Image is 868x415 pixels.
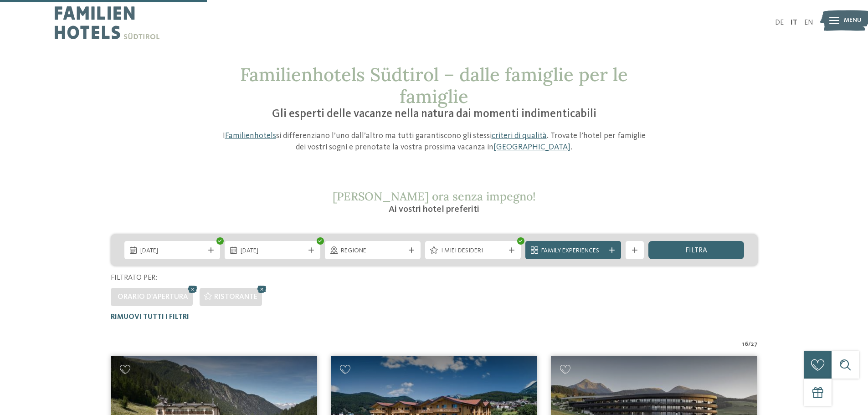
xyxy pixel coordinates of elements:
[751,340,758,349] span: 27
[118,293,188,301] span: Orario d'apertura
[775,19,784,26] a: DE
[791,19,797,26] a: IT
[441,246,505,256] span: I miei desideri
[341,246,405,256] span: Regione
[111,313,189,321] span: Rimuovi tutti i filtri
[241,246,304,256] span: [DATE]
[218,130,651,153] p: I si differenziano l’uno dall’altro ma tutti garantiscono gli stessi . Trovate l’hotel per famigl...
[111,274,157,282] span: Filtrato per:
[492,132,547,140] a: criteri di qualità
[240,63,628,108] span: Familienhotels Südtirol – dalle famiglie per le famiglie
[685,247,707,254] span: filtra
[225,132,276,140] a: Familienhotels
[389,205,479,214] span: Ai vostri hotel preferiti
[493,143,570,151] a: [GEOGRAPHIC_DATA]
[748,340,751,349] span: /
[214,293,257,301] span: Ristorante
[742,340,748,349] span: 16
[333,189,536,204] span: [PERSON_NAME] ora senza impegno!
[844,16,862,25] span: Menu
[804,19,813,26] a: EN
[140,246,204,256] span: [DATE]
[272,108,596,120] span: Gli esperti delle vacanze nella natura dai momenti indimenticabili
[541,246,605,256] span: Family Experiences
